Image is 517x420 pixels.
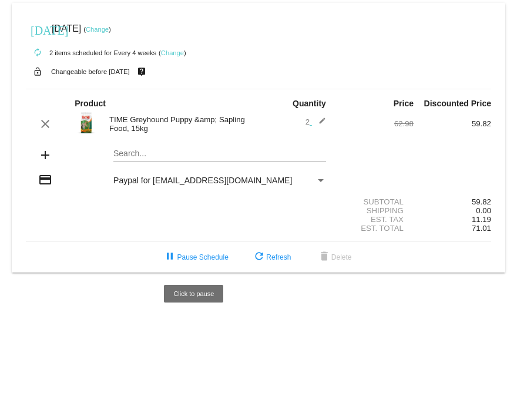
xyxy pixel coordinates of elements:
[153,247,237,268] button: Pause Schedule
[317,250,331,264] mat-icon: delete
[38,117,52,131] mat-icon: clear
[414,197,491,206] div: 59.82
[31,22,45,36] mat-icon: [DATE]
[472,224,491,233] span: 71.01
[414,119,491,128] div: 59.82
[75,99,106,108] strong: Product
[336,119,414,128] div: 62.98
[26,49,156,56] small: 2 items scheduled for Every 4 weeks
[424,99,491,108] strong: Discounted Price
[394,99,414,108] strong: Price
[472,215,491,224] span: 11.19
[51,68,130,75] small: Changeable before [DATE]
[161,49,184,56] a: Change
[135,64,149,79] mat-icon: live_help
[38,148,52,162] mat-icon: add
[308,247,361,268] button: Delete
[113,176,326,185] mat-select: Payment Method
[252,253,291,261] span: Refresh
[336,197,414,206] div: Subtotal
[252,250,266,264] mat-icon: refresh
[293,99,326,108] strong: Quantity
[83,26,111,33] small: ( )
[336,224,414,233] div: Est. Total
[476,206,491,215] span: 0.00
[86,26,109,33] a: Change
[336,215,414,224] div: Est. Tax
[312,117,326,131] mat-icon: edit
[113,176,292,185] span: Paypal for [EMAIL_ADDRESS][DOMAIN_NAME]
[31,46,45,60] mat-icon: autorenew
[336,206,414,215] div: Shipping
[31,64,45,79] mat-icon: lock_open
[305,117,326,126] span: 2
[38,173,52,187] mat-icon: credit_card
[75,111,98,135] img: 80375.jpg
[163,250,177,264] mat-icon: pause
[113,149,326,159] input: Search...
[163,253,228,261] span: Pause Schedule
[159,49,186,56] small: ( )
[103,115,258,133] div: TIME Greyhound Puppy &amp; Sapling Food, 15kg
[317,253,352,261] span: Delete
[243,247,300,268] button: Refresh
